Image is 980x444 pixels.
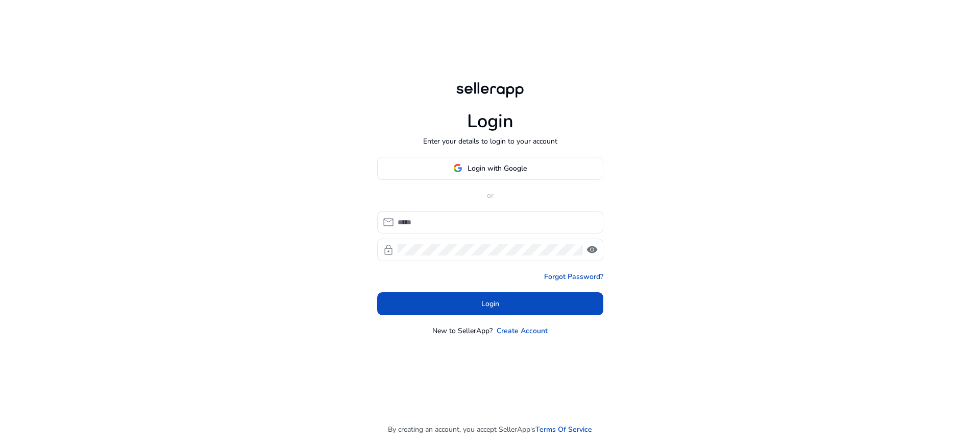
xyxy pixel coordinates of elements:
[423,136,557,147] p: Enter your details to login to your account
[535,424,592,435] a: Terms Of Service
[377,190,603,201] p: or
[481,298,499,309] span: Login
[544,271,603,282] a: Forgot Password?
[497,325,548,336] a: Create Account
[467,110,513,132] h1: Login
[453,163,462,173] img: google-logo.svg
[468,163,527,174] span: Login with Google
[382,216,395,228] span: mail
[432,325,493,336] p: New to SellerApp?
[586,244,598,256] span: visibility
[377,292,603,315] button: Login
[377,157,603,180] button: Login with Google
[382,244,395,256] span: lock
